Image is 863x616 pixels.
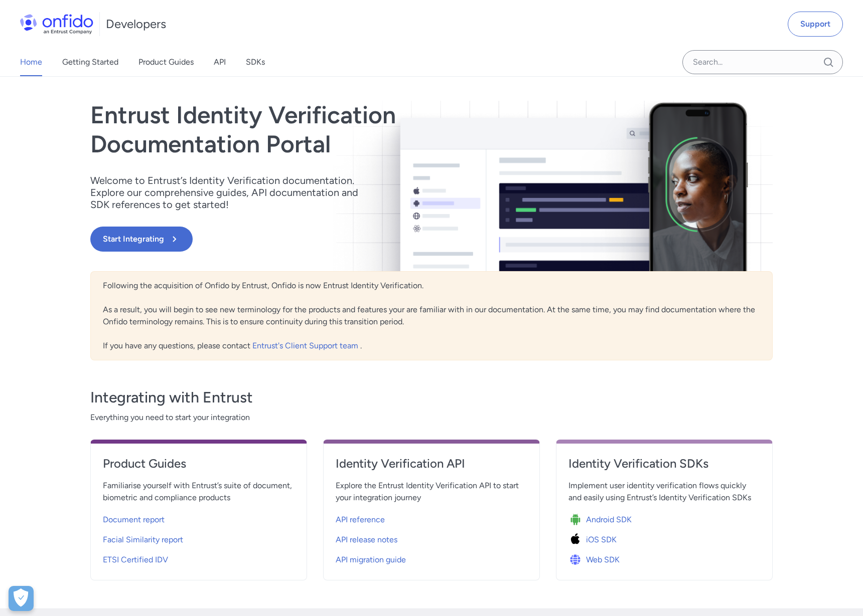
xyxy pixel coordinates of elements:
[336,508,527,528] a: API reference
[568,456,760,480] a: Identity Verification SDKs
[336,456,527,480] a: Identity Verification API
[788,12,843,37] a: Support
[336,514,385,526] span: API reference
[90,271,773,360] div: Following the acquisition of Onfido by Entrust, Onfido is now Entrust Identity Verification. As a...
[568,553,586,567] img: Icon Web SDK
[336,528,527,548] a: API release notes
[682,50,843,74] input: Onfido search input field
[246,48,265,76] a: SDKs
[336,456,527,472] h4: Identity Verification API
[90,412,773,424] span: Everything you need to start your integration
[103,514,165,526] span: Document report
[103,456,295,480] a: Product Guides
[586,554,620,566] span: Web SDK
[586,514,632,526] span: Android SDK
[568,508,760,528] a: Icon Android SDKAndroid SDK
[103,456,295,472] h4: Product Guides
[336,480,527,504] span: Explore the Entrust Identity Verification API to start your integration journey
[336,554,406,566] span: API migration guide
[9,586,34,611] button: Open Preferences
[103,554,168,566] span: ETSI Certified IDV
[568,456,760,472] h4: Identity Verification SDKs
[90,387,773,407] h3: Integrating with Entrust
[62,48,118,76] a: Getting Started
[138,48,194,76] a: Product Guides
[103,508,295,528] a: Document report
[336,534,397,546] span: API release notes
[214,48,226,76] a: API
[9,586,34,611] div: Cookie Preferences
[586,534,617,546] span: iOS SDK
[90,101,568,158] h1: Entrust Identity Verification Documentation Portal
[103,534,183,546] span: Facial Similarity report
[20,48,42,76] a: Home
[103,480,295,504] span: Familiarise yourself with Entrust’s suite of document, biometric and compliance products
[106,16,166,32] h1: Developers
[568,480,760,504] span: Implement user identity verification flows quickly and easily using Entrust’s Identity Verificati...
[90,227,193,252] button: Start Integrating
[252,341,360,350] a: Entrust's Client Support team
[90,174,371,211] p: Welcome to Entrust’s Identity Verification documentation. Explore our comprehensive guides, API d...
[336,548,527,568] a: API migration guide
[90,227,568,252] a: Start Integrating
[103,548,295,568] a: ETSI Certified IDV
[568,533,586,547] img: Icon iOS SDK
[103,528,295,548] a: Facial Similarity report
[568,528,760,548] a: Icon iOS SDKiOS SDK
[568,513,586,527] img: Icon Android SDK
[568,548,760,568] a: Icon Web SDKWeb SDK
[20,14,93,34] img: Onfido Logo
